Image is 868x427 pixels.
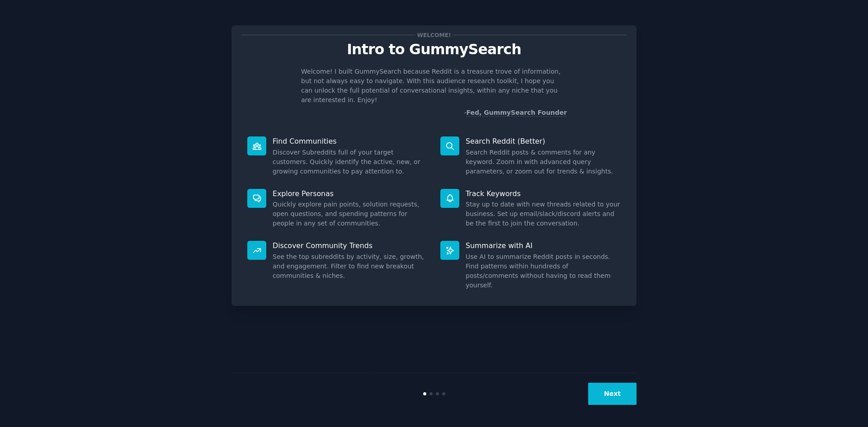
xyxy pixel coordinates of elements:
dd: Use AI to summarize Reddit posts in seconds. Find patterns within hundreds of posts/comments with... [466,252,621,290]
a: Fed, GummySearch Founder [466,109,567,117]
p: Intro to GummySearch [241,42,627,57]
button: Next [588,383,637,405]
dd: Stay up to date with new threads related to your business. Set up email/slack/discord alerts and ... [466,200,621,228]
div: - [464,108,567,117]
span: Welcome! [415,30,453,40]
p: Search Reddit (Better) [466,136,621,146]
dd: Discover Subreddits full of your target customers. Quickly identify the active, new, or growing c... [273,148,428,176]
dd: See the top subreddits by activity, size, growth, and engagement. Filter to find new breakout com... [273,252,428,281]
p: Track Keywords [466,189,621,198]
p: Summarize with AI [466,241,621,250]
p: Welcome! I built GummySearch because Reddit is a treasure trove of information, but not always ea... [301,67,567,105]
p: Explore Personas [273,189,428,198]
p: Discover Community Trends [273,241,428,250]
dd: Quickly explore pain points, solution requests, open questions, and spending patterns for people ... [273,200,428,228]
dd: Search Reddit posts & comments for any keyword. Zoom in with advanced query parameters, or zoom o... [466,148,621,176]
p: Find Communities [273,136,428,146]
